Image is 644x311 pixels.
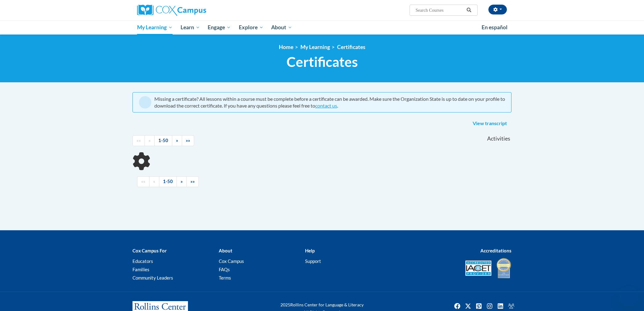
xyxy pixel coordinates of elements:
div: Missing a certificate? All lessons within a course must be complete before a certificate can be a... [154,96,505,109]
span: «« [137,138,141,143]
a: contact us [315,103,337,108]
a: Facebook Group [506,301,516,311]
a: Linkedin [495,301,505,311]
span: Explore [239,24,263,31]
a: Home [279,44,293,50]
b: Accreditations [480,248,512,253]
img: Twitter icon [463,301,473,311]
a: 1-50 [159,176,177,187]
a: Pinterest [474,301,484,311]
a: About [267,20,296,35]
span: » [181,179,183,184]
img: Facebook icon [452,301,462,311]
a: Community Leaders [132,275,173,280]
img: Cox Campus [137,5,206,16]
a: FAQs [219,267,230,272]
a: Support [305,258,321,264]
span: En español [482,24,507,31]
span: »» [190,179,195,184]
a: Certificates [337,44,365,50]
button: Account Settings [488,5,507,14]
img: LinkedIn icon [495,301,505,311]
a: End [182,135,194,146]
span: Engage [208,24,231,31]
button: Search [464,6,474,14]
span: Certificates [287,54,358,70]
span: »» [186,138,190,143]
a: Begining [132,135,145,146]
a: Cox Campus [219,258,244,264]
a: End [186,176,199,187]
span: 2025 [280,302,290,307]
a: Engage [204,20,235,35]
a: En español [478,21,512,34]
span: « [149,138,151,143]
a: View transcript [468,119,512,129]
img: Accredited IACET® Provider [465,260,491,276]
a: Next [172,135,182,146]
img: IDA® Accredited [496,257,512,279]
span: About [271,24,292,31]
img: Instagram icon [485,301,495,311]
span: Activities [487,135,510,142]
a: Terms [219,275,231,280]
input: Search Courses [415,6,464,14]
a: 1-50 [154,135,172,146]
a: My Learning [300,44,330,50]
a: Next [177,176,187,187]
b: About [219,248,232,253]
div: Main menu [128,20,516,35]
b: Help [305,248,315,253]
b: Cox Campus For [132,248,167,253]
img: Facebook group icon [506,301,516,311]
a: Cox Campus [137,5,254,16]
span: Learn [181,24,200,31]
a: Explore [235,20,267,35]
a: Learn [177,20,204,35]
a: Facebook [452,301,462,311]
a: Families [132,267,149,272]
a: Begining [137,176,149,187]
a: Twitter [463,301,473,311]
a: Educators [132,258,153,264]
a: Previous [145,135,155,146]
span: My Learning [137,24,173,31]
a: My Learning [133,20,177,35]
iframe: Button to launch messaging window [619,286,639,306]
span: » [176,138,178,143]
span: «« [141,179,145,184]
a: Instagram [485,301,495,311]
span: « [153,179,155,184]
a: Previous [149,176,159,187]
img: Pinterest icon [474,301,484,311]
